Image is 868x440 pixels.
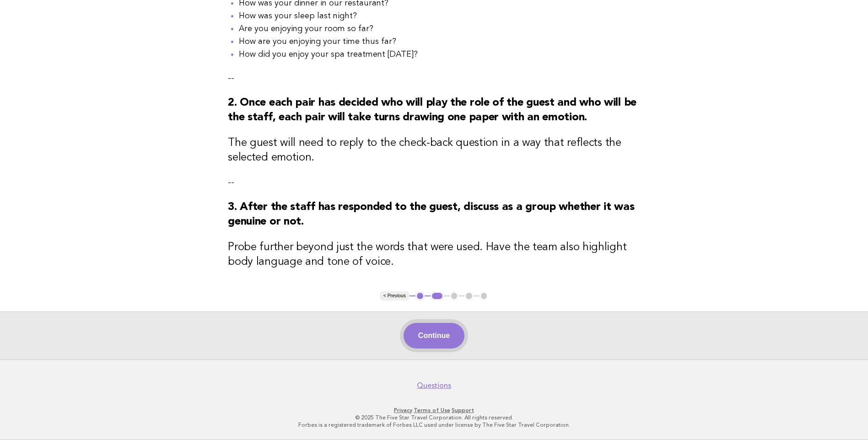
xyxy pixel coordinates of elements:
p: © 2025 The Five Star Travel Corporation. All rights reserved. [154,414,714,421]
strong: 2. Once each pair has decided who will play the role of the guest and who will be the staff, each... [228,97,636,123]
a: Privacy [394,407,412,413]
a: Support [452,407,474,413]
p: -- [228,176,640,189]
p: Forbes is a registered trademark of Forbes LLC used under license by The Five Star Travel Corpora... [154,421,714,429]
a: Terms of Use [414,407,450,413]
li: How did you enjoy your spa treatment [DATE]? [239,48,640,61]
li: Are you enjoying your room so far? [239,22,640,35]
li: How was your sleep last night? [239,10,640,22]
button: Continue [404,323,464,349]
li: How are you enjoying your time thus far? [239,35,640,48]
button: 1 [415,291,425,300]
p: -- [228,72,640,85]
h3: The guest will need to reply to the check-back question in a way that reflects the selected emotion. [228,136,640,165]
p: · · [154,407,714,414]
strong: 3. After the staff has responded to the guest, discuss as a group whether it was genuine or not. [228,202,634,227]
a: Questions [417,381,451,390]
h3: Probe further beyond just the words that were used. Have the team also highlight body language an... [228,240,640,269]
button: 2 [431,291,444,300]
button: < Previous [380,291,410,300]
